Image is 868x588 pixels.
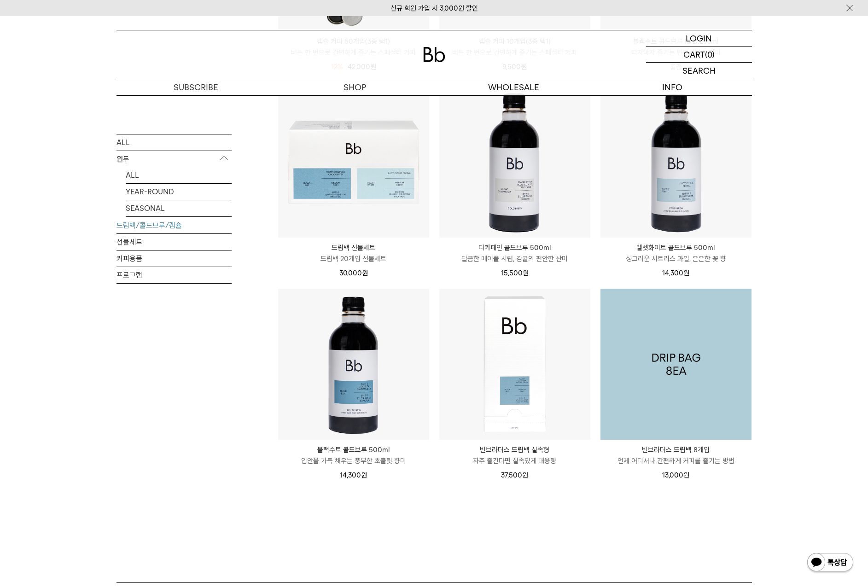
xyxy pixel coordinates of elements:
p: 달콤한 메이플 시럽, 감귤의 편안한 산미 [439,253,590,264]
span: 30,000 [339,269,368,277]
a: 빈브라더스 드립백 8개입 언제 어디서나 간편하게 커피를 즐기는 방법 [600,444,751,466]
p: WHOLESALE [434,79,593,95]
p: 빈브라더스 드립백 8개입 [600,444,751,455]
a: LOGIN [646,30,752,47]
p: 자주 즐긴다면 실속있게 대용량 [439,455,590,466]
span: 13,000 [662,471,689,479]
a: ALL [117,134,232,150]
img: 카카오톡 채널 1:1 채팅 버튼 [806,552,854,574]
p: 블랙수트 콜드브루 500ml [278,444,429,455]
a: CART (0) [646,47,752,63]
p: SEARCH [682,63,716,79]
a: 디카페인 콜드브루 500ml 달콤한 메이플 시럽, 감귤의 편안한 산미 [439,242,590,264]
img: 빈브라더스 드립백 실속형 [439,289,590,440]
a: YEAR-ROUND [126,183,232,199]
a: 드립백 선물세트 드립백 20개입 선물세트 [278,242,429,264]
p: 빈브라더스 드립백 실속형 [439,444,590,455]
a: SHOP [275,79,434,95]
p: 벨벳화이트 콜드브루 500ml [600,242,751,253]
p: 드립백 선물세트 [278,242,429,253]
span: 원 [522,471,528,479]
a: 빈브라더스 드립백 실속형 자주 즐긴다면 실속있게 대용량 [439,444,590,466]
img: 로고 [423,47,445,62]
p: 드립백 20개입 선물세트 [278,253,429,264]
a: ALL [126,167,232,183]
img: 블랙수트 콜드브루 500ml [278,289,429,440]
img: 1000000032_add2_03.jpg [600,289,751,440]
a: 드립백/콜드브루/캡슐 [117,217,232,233]
a: 벨벳화이트 콜드브루 500ml 싱그러운 시트러스 과일, 은은한 꽃 향 [600,242,751,264]
a: 블랙수트 콜드브루 500ml 입안을 가득 채우는 풍부한 초콜릿 향미 [278,444,429,466]
p: 디카페인 콜드브루 500ml [439,242,590,253]
span: 14,300 [340,471,367,479]
span: 원 [523,269,529,277]
span: 원 [361,471,367,479]
p: 싱그러운 시트러스 과일, 은은한 꽃 향 [600,253,751,264]
a: 선물세트 [117,233,232,250]
a: 커피용품 [117,250,232,266]
a: 프로그램 [117,267,232,283]
p: 언제 어디서나 간편하게 커피를 즐기는 방법 [600,455,751,466]
p: 입안을 가득 채우는 풍부한 초콜릿 향미 [278,455,429,466]
p: CART [683,47,705,62]
p: INFO [593,79,752,95]
span: 원 [683,269,689,277]
img: 벨벳화이트 콜드브루 500ml [600,87,751,238]
a: SUBSCRIBE [117,79,275,95]
span: 37,500 [501,471,528,479]
a: 신규 회원 가입 시 3,000원 할인 [390,4,478,12]
a: 빈브라더스 드립백 8개입 [600,289,751,440]
span: 원 [362,269,368,277]
img: 드립백 선물세트 [278,87,429,238]
span: 원 [683,471,689,479]
a: SEASONAL [126,200,232,216]
p: LOGIN [686,30,712,46]
p: (0) [705,47,715,62]
span: 14,300 [662,269,689,277]
span: 15,500 [501,269,529,277]
p: 원두 [117,151,232,167]
img: 디카페인 콜드브루 500ml [439,87,590,238]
